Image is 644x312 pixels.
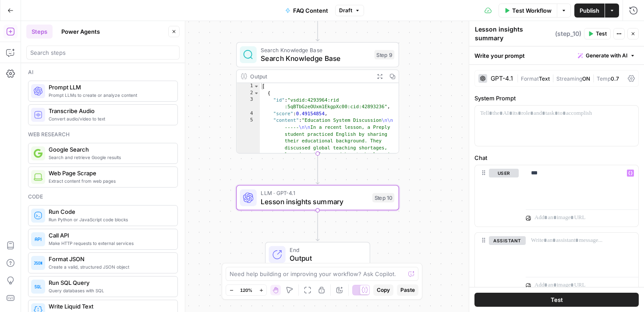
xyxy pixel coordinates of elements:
span: FAQ Content [293,6,328,15]
div: user [475,165,519,227]
span: Transcribe Audio [49,106,170,115]
span: Query databases with SQL [49,287,170,294]
span: Copy [377,286,390,294]
button: Copy [373,284,393,296]
button: Power Agents [56,25,105,39]
span: Streaming [556,75,582,82]
div: Search Knowledge BaseSearch Knowledge BaseStep 9Output[ { "id":"vsdid:4293964:rid :5qBTbGzeOUxm1E... [236,42,399,153]
label: System Prompt [474,94,639,103]
button: Generate with AI [574,50,639,61]
button: Paste [397,284,418,296]
span: Paste [400,286,415,294]
span: Test Workflow [512,6,552,15]
span: 0.7 [611,75,619,82]
div: GPT-4.1 [491,75,513,82]
span: ON [582,75,590,82]
span: ( step_10 ) [555,29,581,38]
button: Test [584,28,611,39]
span: Search and retrieve Google results [49,154,170,161]
span: Toggle code folding, rows 2 through 18 [254,90,259,97]
div: Ai [28,68,178,76]
button: FAQ Content [280,4,333,18]
div: assistant [475,233,519,294]
span: 120% [240,287,252,294]
span: Temp [597,75,611,82]
span: Create a valid, structured JSON object [49,263,170,270]
button: Test [474,293,639,307]
button: assistant [489,236,526,245]
span: Text [539,75,550,82]
span: | [590,74,597,82]
button: Test Workflow [499,4,557,18]
div: Output [250,72,370,80]
span: Make HTTP requests to external services [49,240,170,247]
span: Extract content from web pages [49,177,170,184]
span: Write Liquid Text [49,302,170,311]
span: End [290,245,361,254]
div: 3 [237,97,260,110]
div: Step 10 [372,193,394,202]
div: EndOutput [236,242,399,267]
span: Call API [49,231,170,240]
span: Google Search [49,145,170,154]
span: Generate with AI [586,52,627,60]
span: LLM · GPT-4.1 [261,189,368,197]
span: Run SQL Query [49,278,170,287]
span: Search Knowledge Base [261,53,370,64]
span: Toggle code folding, rows 1 through 87 [254,83,259,90]
span: Test [551,295,563,304]
span: Search Knowledge Base [261,46,370,54]
span: Format [521,75,539,82]
input: Search steps [30,48,176,57]
span: Convert audio/video to text [49,115,170,122]
div: Write your prompt [469,46,644,64]
textarea: Lesson insights summary [475,25,553,43]
div: 5 [237,117,260,165]
span: Run Code [49,207,170,216]
span: Lesson insights summary [261,196,368,207]
span: Format JSON [49,255,170,263]
label: Chat [474,153,639,162]
span: Draft [339,7,352,14]
span: Web Page Scrape [49,169,170,177]
div: LLM · GPT-4.1Lesson insights summaryStep 10 [236,185,399,210]
span: Publish [580,6,599,15]
span: Prompt LLMs to create or analyze content [49,92,170,99]
g: Edge from step_10 to end [316,210,319,241]
span: Test [596,30,607,38]
g: Edge from step_6 to step_9 [316,11,319,41]
span: Prompt LLM [49,83,170,92]
div: Web research [28,131,178,138]
span: Run Python or JavaScript code blocks [49,216,170,223]
div: 4 [237,110,260,117]
span: | [517,74,521,82]
button: Steps [26,25,53,39]
button: Publish [574,4,605,18]
span: Output [290,253,361,263]
div: 1 [237,83,260,90]
span: | [550,74,556,82]
div: Step 9 [375,50,395,60]
button: user [489,169,519,177]
button: Draft [335,5,364,16]
div: Code [28,193,178,201]
div: 2 [237,90,260,97]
